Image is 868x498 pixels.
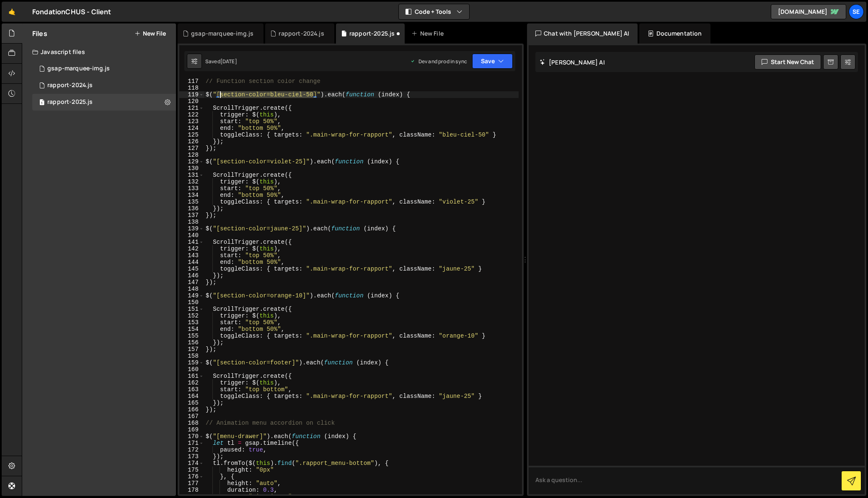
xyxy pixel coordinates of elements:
[179,420,204,426] div: 168
[179,132,204,138] div: 125
[191,29,253,38] div: gsap-marquee-img.js
[39,100,44,106] span: 1
[179,105,204,111] div: 121
[179,138,204,145] div: 126
[32,60,176,77] div: 9197/37632.js
[179,393,204,400] div: 164
[179,446,204,453] div: 172
[179,426,204,433] div: 169
[849,4,864,19] a: Se
[179,239,204,245] div: 141
[179,366,204,373] div: 160
[32,94,176,111] div: 9197/42513.js
[179,359,204,366] div: 159
[179,98,204,105] div: 120
[771,4,846,19] a: [DOMAIN_NAME]
[179,85,204,91] div: 118
[179,91,204,98] div: 119
[47,65,110,72] div: gsap-marquee-img.js
[179,473,204,480] div: 176
[179,453,204,460] div: 173
[754,54,821,70] button: Start new chat
[540,58,605,66] h2: [PERSON_NAME] AI
[179,259,204,266] div: 144
[179,460,204,467] div: 174
[179,111,204,118] div: 122
[220,58,237,65] div: [DATE]
[32,77,176,94] div: 9197/19789.js
[179,165,204,172] div: 130
[179,279,204,286] div: 147
[399,4,469,19] button: Code + Tools
[179,400,204,406] div: 165
[179,292,204,299] div: 149
[179,266,204,272] div: 145
[32,7,111,17] div: FondationCHUS - Client
[179,386,204,393] div: 163
[179,373,204,379] div: 161
[179,145,204,152] div: 127
[179,312,204,319] div: 152
[22,44,176,60] div: Javascript files
[179,379,204,386] div: 162
[179,172,204,178] div: 131
[47,98,93,106] div: rapport-2025.js
[179,467,204,473] div: 175
[179,118,204,125] div: 123
[411,29,447,38] div: New File
[179,199,204,205] div: 135
[179,272,204,279] div: 146
[179,480,204,487] div: 177
[179,212,204,219] div: 137
[179,319,204,326] div: 153
[2,2,22,22] a: 🤙
[179,158,204,165] div: 129
[179,205,204,212] div: 136
[179,219,204,225] div: 138
[179,406,204,413] div: 166
[179,339,204,346] div: 156
[349,29,395,38] div: rapport-2025.js
[279,29,324,38] div: rapport-2024.js
[410,58,467,65] div: Dev and prod in sync
[179,152,204,158] div: 128
[179,353,204,359] div: 158
[134,30,166,37] button: New File
[179,252,204,259] div: 143
[179,413,204,420] div: 167
[472,54,513,69] button: Save
[179,440,204,446] div: 171
[639,23,710,44] div: Documentation
[179,487,204,493] div: 178
[179,225,204,232] div: 139
[205,58,237,65] div: Saved
[32,29,47,38] h2: Files
[179,299,204,306] div: 150
[179,78,204,85] div: 117
[179,192,204,199] div: 134
[179,346,204,353] div: 157
[179,306,204,312] div: 151
[179,326,204,333] div: 154
[179,125,204,132] div: 124
[527,23,638,44] div: Chat with [PERSON_NAME] AI
[179,333,204,339] div: 155
[179,433,204,440] div: 170
[179,286,204,292] div: 148
[179,185,204,192] div: 133
[179,245,204,252] div: 142
[179,178,204,185] div: 132
[47,82,93,89] div: rapport-2024.js
[179,232,204,239] div: 140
